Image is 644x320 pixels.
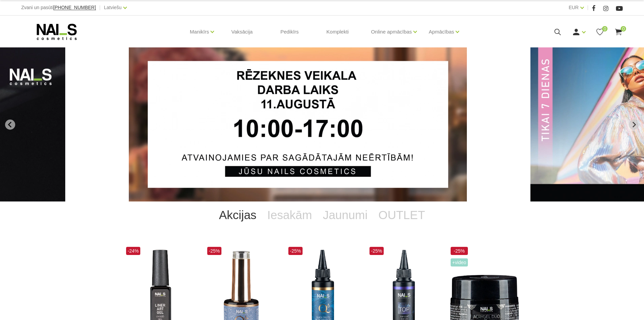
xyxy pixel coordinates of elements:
span: | [587,3,589,12]
a: Akcijas [214,201,262,229]
li: 1 of 12 [129,47,515,201]
button: Next slide [629,120,639,130]
span: 0 [621,26,626,31]
span: -25% [369,247,384,255]
button: Go to last slide [5,120,15,130]
a: Apmācības [429,18,454,45]
div: Zvani un pasūti [21,3,96,12]
a: Iesakām [262,201,317,229]
span: 0 [602,26,607,31]
span: -25% [207,247,222,255]
a: OUTLET [373,201,430,229]
span: -25% [288,247,303,255]
a: Manikīrs [190,18,209,45]
a: Online apmācības [371,18,412,45]
a: 0 [596,28,604,36]
a: EUR [569,3,579,12]
span: -24% [126,247,141,255]
a: Komplekti [321,16,354,48]
a: Pedikīrs [275,16,304,48]
a: Jaunumi [317,201,373,229]
a: 0 [614,28,623,36]
a: [PHONE_NUMBER] [53,5,96,10]
span: +Video [451,258,468,266]
span: -25% [451,247,468,255]
a: Latviešu [104,3,122,12]
span: | [99,3,101,12]
a: Vaksācija [226,16,258,48]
